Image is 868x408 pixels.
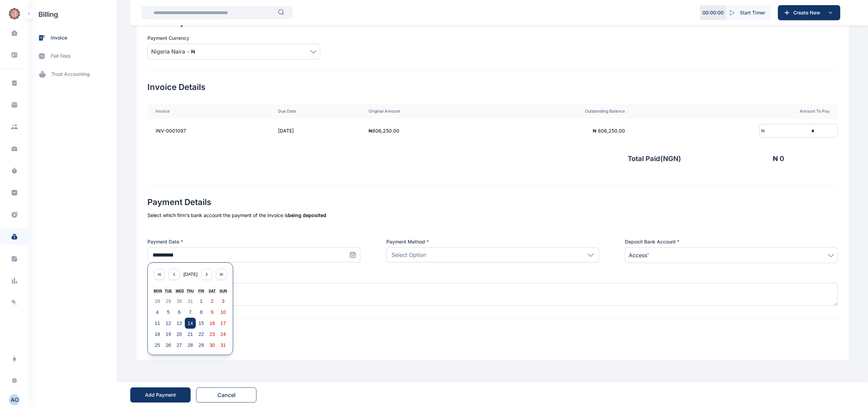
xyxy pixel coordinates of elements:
[147,35,189,42] span: Payment Currency
[185,318,196,329] button: 14 August 2025
[196,329,207,340] button: 22 August 2025
[360,104,485,119] th: Original Amount
[740,9,765,16] span: Start Timer
[218,318,229,329] button: 17 August 2025
[218,307,229,318] button: 10 August 2025
[147,82,838,93] h2: Invoice Details
[166,298,171,304] abbr: 29 July 2025
[220,342,226,348] abbr: 31 August 2025
[155,320,160,326] abbr: 11 August 2025
[485,104,633,119] th: Outstanding Balance
[152,329,163,340] button: 18 August 2025
[147,212,838,219] div: Select which firm's bank account the payment of the invoice is
[147,104,270,119] th: Invoice
[778,5,840,20] button: Create New
[198,331,204,337] abbr: 22 August 2025
[156,309,159,315] abbr: 4 August 2025
[154,289,162,293] abbr: Monday
[791,9,826,16] span: Create New
[186,289,194,293] abbr: Thursday
[200,298,203,304] abbr: 1 August 2025
[220,320,226,326] abbr: 17 August 2025
[188,298,193,304] abbr: 31 July 2025
[222,298,225,304] abbr: 3 August 2025
[185,296,196,307] button: 31 July 2025
[177,342,182,348] abbr: 27 August 2025
[209,320,215,326] abbr: 16 August 2025
[196,307,207,318] button: 8 August 2025
[219,289,227,293] abbr: Sunday
[174,307,185,318] button: 6 August 2025
[288,212,326,218] span: being deposited
[189,309,192,315] abbr: 7 August 2025
[209,331,215,337] abbr: 23 August 2025
[726,5,771,20] button: Start Timer
[702,9,724,16] p: 00 : 00 : 00
[147,197,838,208] h2: Payment Details
[163,296,174,307] button: 29 July 2025
[198,289,204,293] abbr: Friday
[485,119,633,143] td: ₦ 806,250.00
[152,340,163,351] button: 25 August 2025
[174,318,185,329] button: 13 August 2025
[151,47,195,56] span: Nigeria Naira - ₦
[167,309,170,315] abbr: 5 August 2025
[163,307,174,318] button: 5 August 2025
[391,251,426,259] p: Select Option
[147,274,838,281] label: Notes
[185,340,196,351] button: 28 August 2025
[200,309,203,315] abbr: 8 August 2025
[218,340,229,351] button: 31 August 2025
[29,47,117,65] a: flat fees
[211,309,214,315] abbr: 9 August 2025
[207,329,218,340] button: 23 August 2025
[51,71,90,78] span: trust accounting
[207,340,218,351] button: 30 August 2025
[155,298,160,304] abbr: 28 July 2025
[270,104,360,119] th: Due Date
[185,329,196,340] button: 21 August 2025
[220,331,226,337] abbr: 24 August 2025
[196,340,207,351] button: 29 August 2025
[188,342,193,348] abbr: 28 August 2025
[633,104,838,119] th: Amount To Pay
[147,238,360,245] label: Payment Date
[178,309,181,315] abbr: 6 August 2025
[174,340,185,351] button: 27 August 2025
[209,342,215,348] abbr: 30 August 2025
[207,296,218,307] button: 2 August 2025
[360,119,485,143] td: ₦ 806,250.00
[145,392,176,398] div: Add Payment
[198,320,204,326] abbr: 15 August 2025
[51,53,71,60] span: flat fees
[629,251,649,259] span: Access'
[174,296,185,307] button: 30 July 2025
[183,269,197,280] button: [DATE]
[4,394,25,405] button: AO
[9,394,20,405] button: AO
[177,331,182,337] abbr: 20 August 2025
[211,298,214,304] abbr: 2 August 2025
[185,307,196,318] button: 7 August 2025
[207,318,218,329] button: 16 August 2025
[386,238,599,245] label: Payment Method
[130,387,191,403] button: Add Payment
[147,119,270,143] td: INV-0001097
[166,320,171,326] abbr: 12 August 2025
[196,387,256,403] button: Cancel
[163,329,174,340] button: 19 August 2025
[177,298,182,304] abbr: 30 July 2025
[155,342,160,348] abbr: 25 August 2025
[166,342,171,348] abbr: 26 August 2025
[681,154,784,163] p: ₦ 0
[163,340,174,351] button: 26 August 2025
[174,329,185,340] button: 20 August 2025
[220,309,226,315] abbr: 10 August 2025
[270,119,360,143] td: [DATE]
[760,127,765,134] div: ₦
[207,307,218,318] button: 9 August 2025
[218,296,229,307] button: 3 August 2025
[196,296,207,307] button: 1 August 2025
[198,342,204,348] abbr: 29 August 2025
[183,272,197,277] span: [DATE]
